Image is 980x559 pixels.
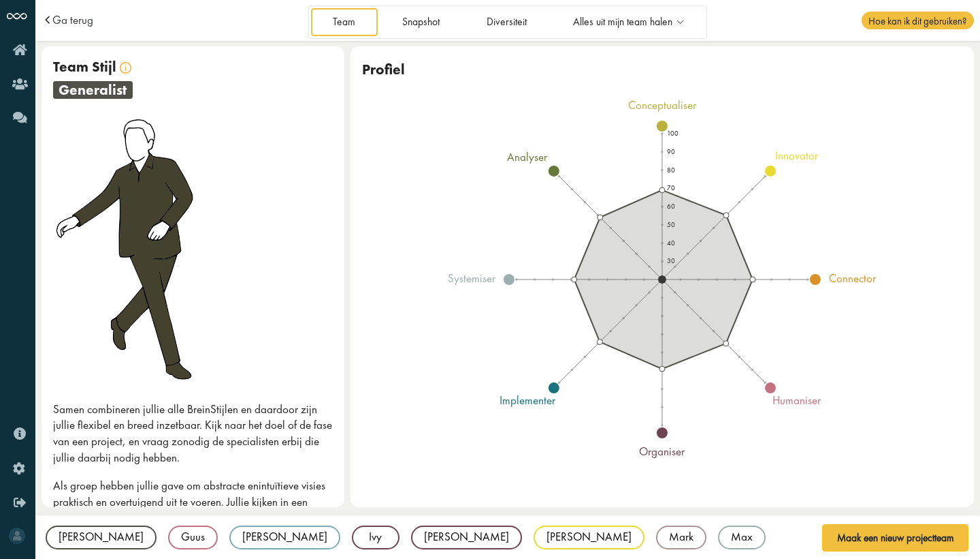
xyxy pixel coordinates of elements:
[667,183,675,192] text: 70
[464,8,549,36] a: Diversiteit
[53,81,133,99] span: generalist
[411,526,522,549] div: [PERSON_NAME]
[534,526,644,549] div: [PERSON_NAME]
[53,57,116,76] span: Team Stijl
[53,116,199,384] img: generalist.png
[380,8,461,36] a: Snapshot
[656,526,706,549] div: Mark
[311,8,378,36] a: Team
[53,478,333,543] p: Als groep hebben jullie gave om abstracte enintuïtieve visies praktisch en overtuigend uit te voe...
[551,8,705,36] a: Alles uit mijn team halen
[500,393,556,408] tspan: implementer
[53,402,333,466] p: Samen combineren jullie alle BreinStijlen en daardoor zijn jullie flexibel en breed inzetbaar. Ki...
[718,526,766,549] div: Max
[448,271,496,286] tspan: systemiser
[776,148,819,163] tspan: innovator
[362,60,405,78] span: Profiel
[822,524,969,552] button: Maak een nieuw projectteam
[168,526,218,549] div: Guus
[667,147,675,156] text: 90
[120,62,131,74] img: info.svg
[773,393,822,408] tspan: humaniser
[508,149,549,164] tspan: analyser
[46,526,157,549] div: [PERSON_NAME]
[352,526,399,549] div: Ivy
[229,526,340,549] div: [PERSON_NAME]
[667,129,679,138] text: 100
[640,444,686,459] tspan: organiser
[862,12,973,29] span: Hoe kan ik dit gebruiken?
[628,97,697,112] tspan: conceptualiser
[667,165,675,174] text: 80
[830,271,877,286] tspan: connector
[52,14,93,26] a: Ga terug
[573,16,672,28] span: Alles uit mijn team halen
